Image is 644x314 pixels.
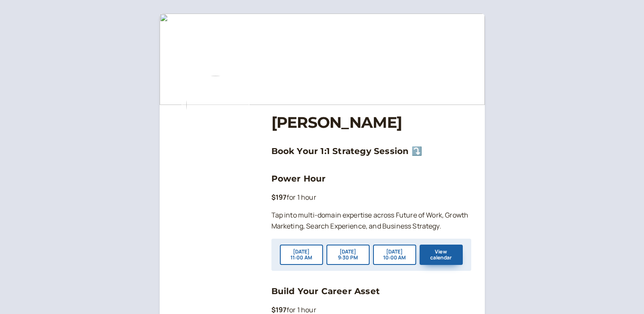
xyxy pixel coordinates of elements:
button: [DATE]10:00 AM [373,245,416,265]
button: [DATE]9:30 PM [326,245,370,265]
p: Tap into multi-domain expertise across Future of Work, Growth Marketing, Search Experience, and B... [271,210,471,232]
button: View calendar [420,245,463,265]
b: $197 [271,193,287,202]
h3: Book Your 1:1 Strategy Session ⤵️ [271,144,471,158]
p: for 1 hour [271,192,471,203]
button: [DATE]11:00 AM [280,245,323,265]
a: Build Your Career Asset [271,286,380,296]
h1: [PERSON_NAME] [271,113,471,132]
a: Power Hour [271,174,326,184]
